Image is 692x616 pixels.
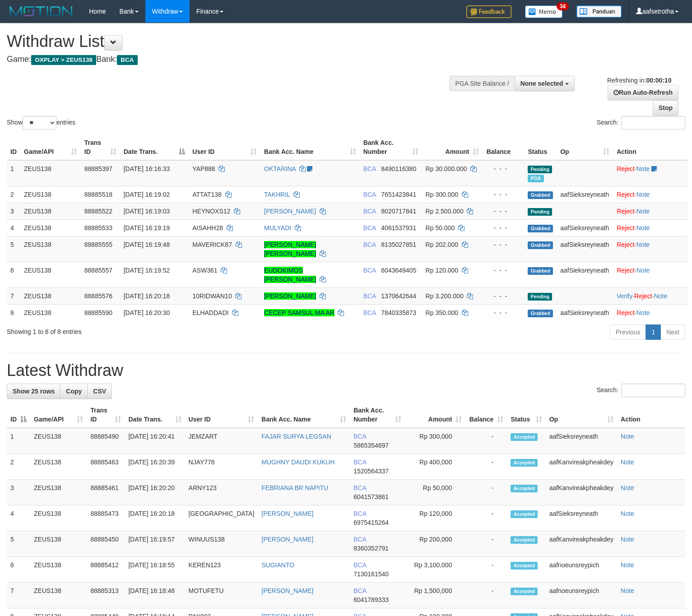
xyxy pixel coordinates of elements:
img: Feedback.jpg [466,5,511,18]
a: [PERSON_NAME] [264,292,316,300]
td: aafSieksreyneath [557,262,613,287]
th: User ID: activate to sort column ascending [185,402,258,428]
th: Action [613,134,688,160]
span: Accepted [511,510,538,518]
span: 88885590 [84,309,112,316]
div: - - - [486,223,520,232]
span: BCA [353,433,366,440]
td: aafKanvireakpheakdey [546,531,617,557]
td: aafKanvireakpheakdey [546,454,617,480]
th: Action [617,402,685,428]
span: Pending [528,208,552,216]
td: ZEUS138 [30,480,87,505]
td: 2 [7,454,30,480]
td: MOTUFETU [185,583,258,608]
a: [PERSON_NAME] [261,587,313,594]
a: Reject [617,241,635,248]
a: Note [636,191,650,198]
a: Next [660,324,685,340]
span: Copy 7651423841 to clipboard [381,191,416,198]
a: EUDOKIMOS [PERSON_NAME] [264,267,316,283]
span: Copy 6975415264 to clipboard [353,519,389,526]
td: - [465,428,507,454]
span: Rp 120.000 [426,267,458,274]
span: Rp 2.500.000 [426,208,464,215]
span: Show 25 rows [13,388,55,395]
a: Note [621,561,634,569]
a: [PERSON_NAME] [261,510,313,517]
a: MULYADI [264,224,291,232]
td: [DATE] 16:20:20 [125,480,185,505]
td: NJAY778 [185,454,258,480]
th: Bank Acc. Name: activate to sort column ascending [258,402,350,428]
th: Date Trans.: activate to sort column descending [120,134,189,160]
span: AISAHH28 [192,224,223,232]
td: 6 [7,557,30,583]
span: Rp 350.000 [426,309,458,316]
td: ZEUS138 [20,203,81,219]
td: [DATE] 16:20:18 [125,505,185,531]
td: 7 [7,287,20,304]
td: - [465,583,507,608]
td: [DATE] 16:20:41 [125,428,185,454]
a: FAJAR SURYA LEGSAN [261,433,331,440]
a: Show 25 rows [7,384,60,399]
td: 6 [7,262,20,287]
a: Note [636,165,650,172]
td: aafSieksreyneath [557,186,613,203]
td: ZEUS138 [30,428,87,454]
a: Reject [634,292,652,300]
td: Rp 3,100,000 [405,557,466,583]
a: Note [621,510,634,517]
a: Note [621,484,634,491]
span: Copy 8135027851 to clipboard [381,241,416,248]
span: Copy 1520564337 to clipboard [353,468,389,475]
td: 5 [7,236,20,262]
select: Showentries [23,116,56,130]
span: 88885576 [84,292,112,300]
th: ID [7,134,20,160]
th: Bank Acc. Number: activate to sort column ascending [350,402,404,428]
span: Accepted [511,562,538,570]
span: Copy 7130161540 to clipboard [353,570,389,578]
td: ZEUS138 [20,262,81,287]
span: BCA [363,165,376,172]
span: Accepted [511,433,538,441]
a: Reject [617,165,635,172]
a: Note [636,241,650,248]
strong: 00:00:10 [646,77,671,84]
span: MAVERICK87 [192,241,232,248]
th: Trans ID: activate to sort column ascending [81,134,120,160]
td: JEMZART [185,428,258,454]
a: Note [636,267,650,274]
span: 10RIDWAN10 [192,292,232,300]
span: BCA [363,267,376,274]
a: [PERSON_NAME] [261,536,313,543]
span: None selected [520,80,563,87]
th: Op: activate to sort column ascending [546,402,617,428]
td: Rp 400,000 [405,454,466,480]
td: ARNY123 [185,480,258,505]
td: KEREN123 [185,557,258,583]
span: 88885555 [84,241,112,248]
th: Bank Acc. Number: activate to sort column ascending [360,134,422,160]
td: ZEUS138 [20,236,81,262]
button: None selected [515,76,575,91]
a: Note [621,433,634,440]
span: Rp 3.200.000 [426,292,464,300]
th: Bank Acc. Name: activate to sort column ascending [260,134,360,160]
td: Rp 200,000 [405,531,466,557]
a: Run Auto-Refresh [608,85,678,100]
span: Grabbed [528,267,553,275]
td: 88885412 [87,557,125,583]
span: BCA [363,241,376,248]
td: 4 [7,505,30,531]
a: Reject [617,191,635,198]
span: Copy 6043649405 to clipboard [381,267,416,274]
span: Pending [528,293,552,301]
input: Search: [621,116,685,130]
div: - - - [486,308,520,317]
h4: Game: Bank: [7,55,452,64]
span: Copy 6041789333 to clipboard [353,596,389,603]
span: Rp 50.000 [426,224,455,232]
